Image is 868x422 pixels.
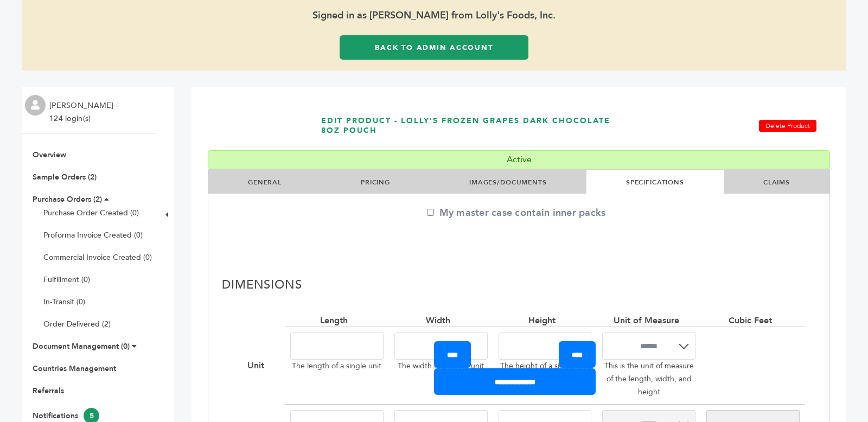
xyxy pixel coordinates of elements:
[426,315,456,327] div: Width
[759,120,816,132] a: Delete Product
[43,230,143,240] a: Proforma Invoice Created (0)
[49,99,121,125] li: [PERSON_NAME] - 124 login(s)
[626,178,684,187] a: SPECIFICATIONS
[33,172,97,182] a: Sample Orders (2)
[33,150,66,160] a: Overview
[427,209,434,216] input: My master case contain inner packs
[43,297,85,307] a: In-Transit (0)
[222,278,816,298] h2: Dimensions
[763,178,790,187] a: CLAIMS
[321,101,633,150] h1: EDIT PRODUCT - Lolly's Frozen Grapes Dark Chocolate 8oz pouch
[248,178,282,187] a: GENERAL
[614,315,685,327] div: Unit of Measure
[340,35,528,60] a: Back to Admin Account
[729,315,777,327] div: Cubic Feet
[33,386,64,396] a: Referrals
[43,252,152,263] a: Commercial Invoice Created (0)
[33,194,102,204] a: Purchase Orders (2)
[25,95,46,116] img: profile.png
[33,341,130,351] a: Document Management (0)
[208,150,830,169] div: Active
[394,360,488,373] p: The width of a single unit
[320,315,353,327] div: Length
[290,360,384,373] p: The length of a single unit
[528,315,561,327] div: Height
[469,178,547,187] a: IMAGES/DOCUMENTS
[247,360,270,372] div: Unit
[33,363,116,374] a: Countries Management
[33,411,99,421] a: Notifications5
[43,319,111,329] a: Order Delivered (2)
[43,208,139,218] a: Purchase Order Created (0)
[427,206,606,220] label: My master case contain inner packs
[361,178,390,187] a: PRICING
[43,274,90,285] a: Fulfillment (0)
[602,360,695,399] p: This is the unit of measure of the length, width, and height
